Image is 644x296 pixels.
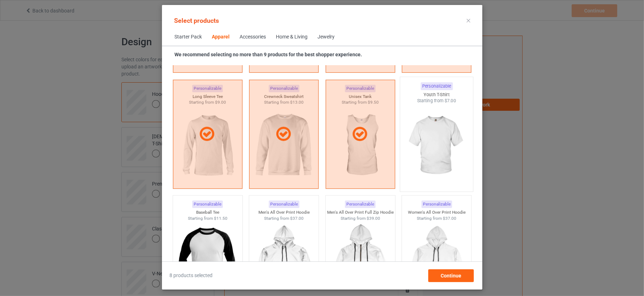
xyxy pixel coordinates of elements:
[403,104,470,188] img: regular.jpg
[402,209,471,215] div: Women's All Over Print Hoodie
[325,215,395,222] div: Starting from
[268,201,299,208] div: Personalizable
[400,92,473,98] div: Youth T-Shirt
[402,215,471,222] div: Starting from
[366,216,380,221] span: $39.00
[421,201,452,208] div: Personalizable
[240,33,266,41] div: Accessories
[173,209,242,215] div: Baseball Tee
[249,209,319,215] div: Men's All Over Print Hoodie
[169,272,213,279] span: 8 products selected
[420,82,452,90] div: Personalizable
[345,201,376,208] div: Personalizable
[428,269,473,282] div: Continue
[174,52,362,57] strong: We recommend selecting no more than 9 products for the best shopper experience.
[290,216,304,221] span: $37.00
[444,98,456,103] span: $7.00
[443,216,456,221] span: $37.00
[440,273,461,279] span: Continue
[276,33,308,41] div: Home & Living
[174,17,219,24] span: Select products
[212,33,230,41] div: Apparel
[214,216,227,221] span: $11.50
[169,28,207,46] span: Starter Pack
[400,98,473,104] div: Starting from
[325,209,395,215] div: Men's All Over Print Full Zip Hoodie
[249,215,319,222] div: Starting from
[318,33,335,41] div: Jewelry
[173,215,242,222] div: Starting from
[192,201,223,208] div: Personalizable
